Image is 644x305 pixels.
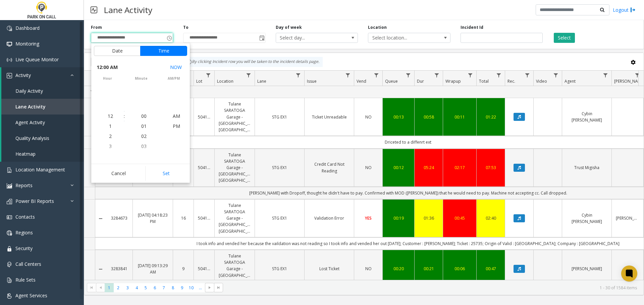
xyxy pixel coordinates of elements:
[494,71,503,80] a: Total Filter Menu
[551,71,560,80] a: Video Filter Menu
[150,283,159,292] span: Page 6
[198,265,210,272] a: 504113
[447,215,472,221] a: 00:45
[259,114,300,120] a: STG EX1
[214,283,223,292] span: Go to the last page
[7,26,12,31] img: 'icon'
[309,114,350,120] a: Ticket Unreadable
[358,215,378,221] a: YES
[566,212,607,225] a: Cybin [PERSON_NAME]
[466,71,475,80] a: Wrapup Filter Menu
[141,113,147,119] span: 00
[159,283,168,292] span: Page 7
[309,215,350,221] a: Validation Error
[15,119,45,126] span: Agent Activity
[141,143,147,149] span: 03
[105,283,114,292] span: Page 1
[481,164,501,171] div: 07:53
[419,114,439,120] div: 00:58
[97,63,118,72] span: 12:00 AM
[368,24,387,30] label: Location
[108,113,113,119] span: 12
[1,83,84,99] a: Daily Activity
[1,130,84,146] a: Quality Analysis
[461,24,483,30] label: Incident Id
[566,265,607,272] a: [PERSON_NAME]
[368,33,434,43] span: Select location...
[7,57,12,63] img: 'icon'
[91,24,102,30] label: From
[419,164,439,171] div: 05:24
[219,152,251,184] a: Tulane SARATOGA Garage - [GEOGRAPHIC_DATA] [GEOGRAPHIC_DATA]
[566,164,607,171] a: Trust Migisha
[91,2,97,18] img: pageIcon
[445,78,461,84] span: Wrapup
[244,71,253,80] a: Location Filter Menu
[173,113,180,119] span: AM
[101,2,156,18] h3: Lane Activity
[481,215,501,221] div: 02:40
[110,215,128,221] a: 3284673
[365,266,372,272] span: NO
[257,78,266,84] span: Lane
[204,71,213,80] a: Lot Filter Menu
[168,283,177,292] span: Page 8
[258,33,265,43] span: Toggle popup
[141,283,150,292] span: Page 5
[15,166,65,173] span: Location Management
[613,6,636,13] a: Logout
[89,89,95,94] a: Collapse Group
[15,214,35,220] span: Contacts
[1,67,84,83] a: Activity
[7,278,12,283] img: 'icon'
[173,123,180,129] span: PM
[481,265,501,272] a: 00:47
[15,25,40,31] span: Dashboard
[94,46,141,56] button: Date tab
[633,71,642,80] a: Parker Filter Menu
[187,283,196,292] span: Page 10
[183,57,323,67] div: By clicking Incident row you will be taken to the incident details page.
[259,265,300,272] a: STG EX1
[15,151,36,157] span: Heatmap
[15,56,59,63] span: Live Queue Monitor
[404,71,413,80] a: Queue Filter Menu
[565,78,576,84] span: Agent
[198,164,210,171] a: 504113
[95,216,106,221] a: Collapse Details
[1,115,84,130] a: Agent Activity
[216,285,221,290] span: Go to the last page
[207,285,212,290] span: Go to the next page
[7,262,12,267] img: 'icon'
[276,24,302,30] label: Day of week
[196,78,202,84] span: Lot
[294,71,303,80] a: Lane Filter Menu
[7,167,12,173] img: 'icon'
[1,146,84,162] a: Heatmap
[419,215,439,221] a: 01:36
[309,265,350,272] a: Lost Ticket
[343,71,353,80] a: Issue Filter Menu
[219,202,251,234] a: Tulane SARATOGA Garage - [GEOGRAPHIC_DATA] [GEOGRAPHIC_DATA]
[7,42,12,47] img: 'icon'
[481,114,501,120] div: 01:22
[15,245,33,251] span: Security
[447,164,472,171] a: 02:17
[132,283,141,292] span: Page 4
[358,164,378,171] a: NO
[447,114,472,120] a: 00:11
[109,133,112,139] span: 2
[165,33,173,43] span: Toggle popup
[387,215,410,221] div: 00:19
[276,33,341,43] span: Select day...
[419,265,439,272] a: 00:21
[507,78,515,84] span: Rec.
[84,71,644,280] div: Data table
[15,135,49,141] span: Quality Analysis
[616,215,639,221] a: [PERSON_NAME]
[177,215,190,221] a: 16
